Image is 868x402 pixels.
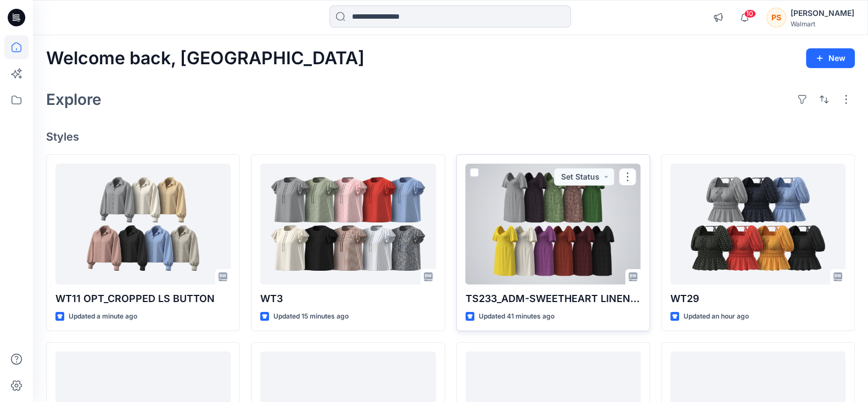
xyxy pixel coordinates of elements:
p: WT3 [260,291,435,306]
p: Updated 41 minutes ago [479,311,555,322]
h2: Explore [46,91,102,108]
h4: Styles [46,130,855,143]
div: [PERSON_NAME] [791,7,854,20]
p: Updated a minute ago [69,311,137,322]
a: WT11 OPT_CROPPED LS BUTTON [55,164,231,284]
a: TS233_ADM-SWEETHEART LINEN DRESS [466,164,641,284]
a: WT3 [260,164,435,284]
p: WT11 OPT_CROPPED LS BUTTON [55,291,231,306]
a: WT29 [670,164,845,284]
button: New [806,48,855,68]
h2: Welcome back, [GEOGRAPHIC_DATA] [46,48,365,69]
p: WT29 [670,291,845,306]
p: Updated an hour ago [684,311,749,322]
div: Walmart [791,20,854,28]
p: TS233_ADM-SWEETHEART LINEN DRESS [466,291,641,306]
div: PS [766,8,786,27]
p: Updated 15 minutes ago [273,311,349,322]
span: 10 [744,9,756,18]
